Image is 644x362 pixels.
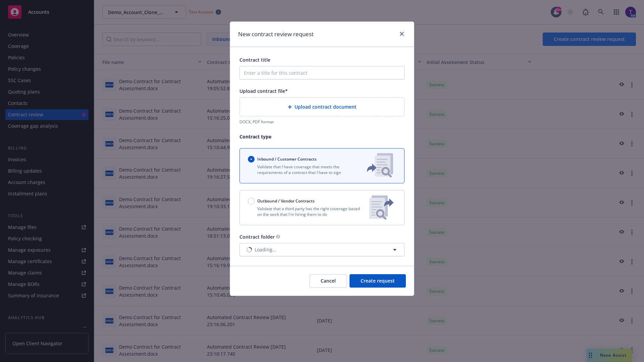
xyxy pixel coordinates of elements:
[248,198,255,204] input: Outbound / Vendor Contracts
[294,103,357,110] span: Upload contract document
[239,234,275,240] span: Contract folder
[239,119,405,125] div: DOCX, PDF format
[361,278,395,284] span: Create request
[239,243,405,256] button: Loading...
[257,156,317,162] span: Inbound / Customer Contracts
[238,30,314,39] h1: New contract review request
[398,30,406,38] a: close
[239,97,405,116] div: Upload contract document
[239,66,405,79] input: Enter a title for this contract
[239,57,270,63] span: Contract title
[310,274,347,288] button: Cancel
[257,198,315,204] span: Outbound / Vendor Contracts
[350,274,406,288] button: Create request
[255,246,276,253] span: Loading...
[248,164,356,175] p: Validate that I have coverage that meets the requirements of a contract that I have to sign
[248,206,364,217] p: Validate that a third party has the right coverage based on the work that I'm hiring them to do
[239,148,405,183] button: Inbound / Customer ContractsValidate that I have coverage that meets the requirements of a contra...
[239,190,405,225] button: Outbound / Vendor ContractsValidate that a third party has the right coverage based on the work t...
[239,133,405,140] p: Contract type
[321,278,336,284] span: Cancel
[239,88,288,94] span: Upload contract file*
[248,156,255,163] input: Inbound / Customer Contracts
